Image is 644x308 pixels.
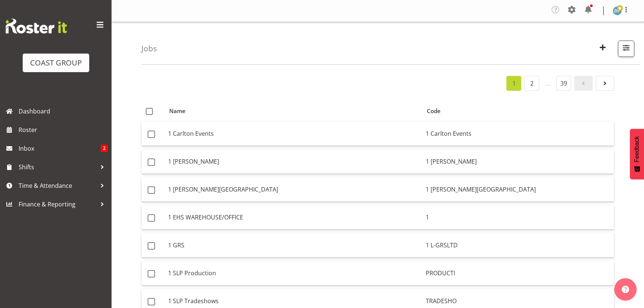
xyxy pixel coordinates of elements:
[423,177,614,202] td: 1 [PERSON_NAME][GEOGRAPHIC_DATA]
[423,233,614,257] td: 1 L-GRSLTD
[141,44,157,53] h4: Jobs
[634,136,640,162] span: Feedback
[30,57,82,68] div: COAST GROUP
[101,145,108,152] span: 2
[19,106,108,117] span: Dashboard
[427,107,610,115] div: Code
[613,6,622,15] img: david-forte1134.jpg
[165,233,423,257] td: 1 GRS
[423,205,614,230] td: 1
[165,122,423,146] td: 1 Carlton Events
[165,261,423,285] td: 1 SLP Production
[165,177,423,202] td: 1 [PERSON_NAME][GEOGRAPHIC_DATA]
[6,19,67,33] img: Rosterit website logo
[169,107,418,115] div: Name
[630,129,644,179] button: Feedback - Show survey
[423,122,614,146] td: 1 Carlton Events
[165,150,423,174] td: 1 [PERSON_NAME]
[423,261,614,285] td: PRODUCTI
[19,180,97,191] span: Time & Attendance
[165,205,423,230] td: 1 EHS WAREHOUSE/OFFICE
[19,199,97,210] span: Finance & Reporting
[19,124,108,135] span: Roster
[423,150,614,174] td: 1 [PERSON_NAME]
[556,76,571,91] a: 39
[19,143,101,154] span: Inbox
[19,161,97,173] span: Shifts
[524,76,539,91] a: 2
[595,41,611,57] button: Create New Job
[618,41,634,57] button: Filter Jobs
[622,286,629,293] img: help-xxl-2.png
